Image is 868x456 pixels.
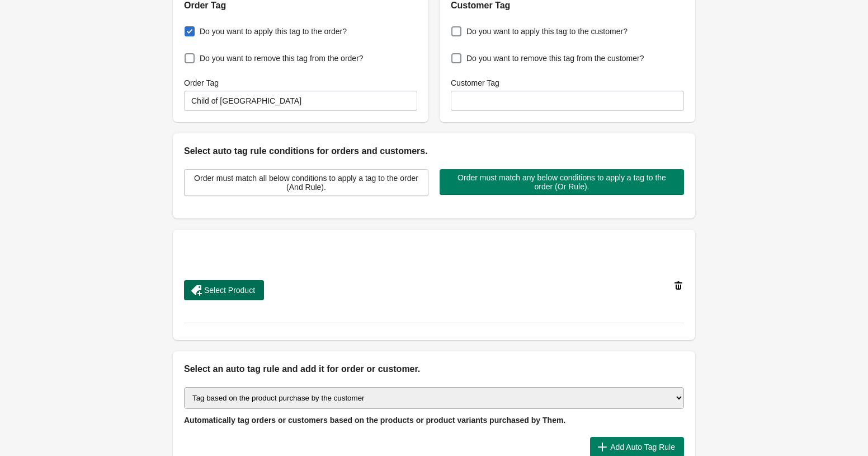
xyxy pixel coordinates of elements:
[184,416,565,425] span: Automatically tag orders or customers based on the products or product variants purchased by Them.
[451,77,499,89] label: Customer Tag
[184,77,219,89] label: Order Tag
[449,173,675,191] span: Order must match any below conditions to apply a tag to the order (Or Rule).
[440,169,684,195] button: Order must match any below conditions to apply a tag to the order (Or Rule).
[184,362,684,376] h2: Select an auto tag rule and add it for order or customer.
[184,169,428,196] button: Order must match all below conditions to apply a tag to the order (And Rule).
[466,26,628,37] span: Do you want to apply this tag to the customer?
[184,280,264,300] button: Select Product
[184,145,684,158] h2: Select auto tag rule conditions for orders and customers.
[466,53,644,64] span: Do you want to remove this tag from the customer?
[194,174,419,192] span: Order must match all below conditions to apply a tag to the order (And Rule).
[200,26,347,37] span: Do you want to apply this tag to the order?
[610,443,675,452] span: Add Auto Tag Rule
[204,286,255,295] span: Select Product
[200,53,364,64] span: Do you want to remove this tag from the order?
